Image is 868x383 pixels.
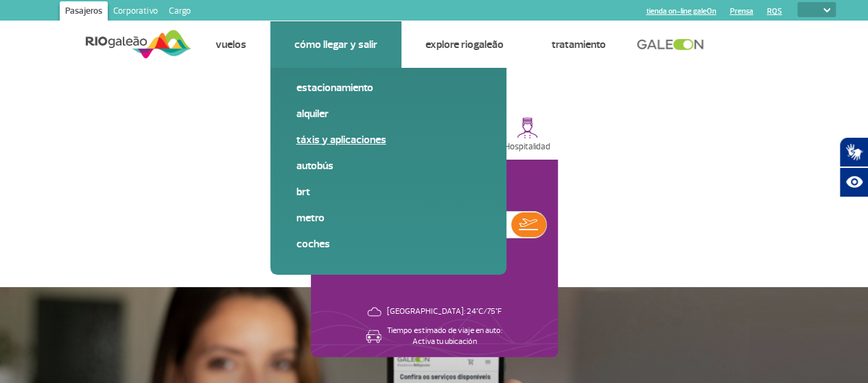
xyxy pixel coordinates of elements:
[296,210,480,225] a: Metro
[766,7,782,16] a: RQS
[839,137,868,197] div: Plugin de acessibilidade da Hand Talk.
[387,306,502,317] p: [GEOGRAPHIC_DATA]: 24°C/75°F
[646,7,716,16] a: tienda on-line galeOn
[729,7,753,16] a: Prensa
[294,38,377,51] a: Cómo llegar y salir
[839,167,868,197] button: Abrir recursos assistivos.
[296,184,480,199] a: BRT
[387,325,502,347] p: Tiempo estimado de viaje en auto: Activa tu ubicación
[839,137,868,167] button: Abrir tradutor de língua de sinais.
[552,38,606,51] a: Tratamiento
[296,132,480,147] a: Táxis y aplicaciones
[296,106,480,121] a: Alquiler
[504,142,550,152] p: Hospitalidad
[497,112,558,160] button: Hospitalidad
[296,80,480,95] a: Estacionamiento
[60,1,108,23] a: Pasajeros
[517,117,538,138] img: hospitality.svg
[108,1,163,23] a: Corporativo
[296,158,480,173] a: Autobús
[296,236,480,251] a: Coches
[215,38,246,51] a: Vuelos
[425,38,504,51] a: Explore RIOgaleão
[163,1,196,23] a: Cargo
